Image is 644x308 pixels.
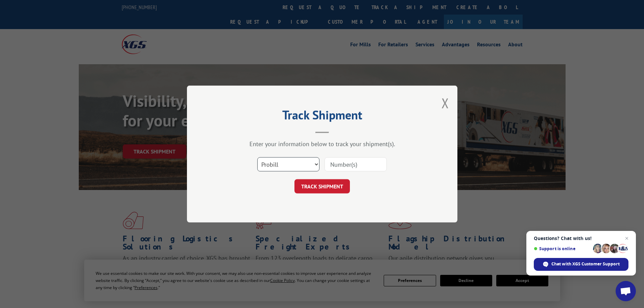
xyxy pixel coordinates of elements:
[221,140,424,148] div: Enter your information below to track your shipment(s).
[325,157,387,171] input: Number(s)
[623,234,631,242] span: Close chat
[221,110,424,123] h2: Track Shipment
[294,179,350,193] button: TRACK SHIPMENT
[551,261,620,267] span: Chat with XGS Customer Support
[534,258,628,271] div: Chat with XGS Customer Support
[616,281,636,301] div: Open chat
[534,246,591,251] span: Support is online
[442,94,449,112] button: Close modal
[534,236,628,241] span: Questions? Chat with us!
